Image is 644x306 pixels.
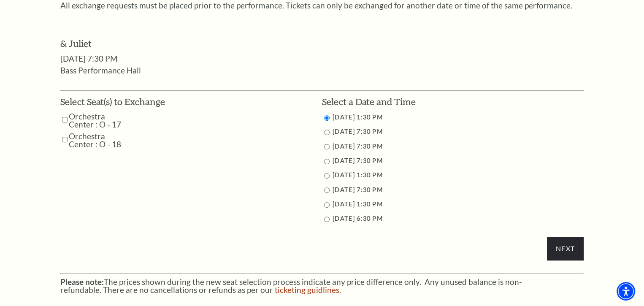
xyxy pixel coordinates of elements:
[333,186,382,193] label: [DATE] 7:30 PM
[333,114,382,121] label: [DATE] 1:30 PM
[69,112,130,128] label: Orchestra Center : O - 17
[333,157,382,164] label: [DATE] 7:30 PM
[333,171,382,179] label: [DATE] 1:30 PM
[60,277,104,287] strong: Please note:
[60,54,117,63] span: [DATE] 7:30 PM
[60,65,141,75] span: Bass Performance Hall
[60,1,584,9] p: All exchange requests must be placed prior to the performance. Tickets can only be exchanged for ...
[333,200,382,208] label: [DATE] 1:30 PM
[275,285,339,295] a: ticketing guidlines - open in a new tab
[333,215,382,222] label: [DATE] 6:30 PM
[324,159,330,164] input: 11/14/2025 7:30 PM
[62,132,68,147] input: Orchestra Center : O - 18
[62,112,68,127] input: Orchestra Center : O - 17
[324,187,330,193] input: 11/15/2025 7:30 PM
[333,128,382,135] label: [DATE] 7:30 PM
[324,173,330,179] input: 11/15/2025 1:30 PM
[617,282,635,301] div: Accessibility Menu
[547,237,584,260] input: Submit button
[333,143,382,150] label: [DATE] 7:30 PM
[324,144,330,149] input: 11/13/2025 7:30 PM
[324,115,330,121] input: 11/13/2025 1:30 PM
[324,202,330,208] input: 11/16/2025 1:30 PM
[324,130,330,135] input: 11/12/2025 7:30 PM
[60,278,584,294] p: The prices shown during the new seat selection process indicate any price difference only. Any un...
[69,132,130,148] label: Orchestra Center : O - 18
[322,95,584,108] h3: Select a Date and Time
[60,37,584,50] h3: & Juliet
[324,217,330,222] input: 11/16/2025 6:30 PM
[60,95,165,108] h3: Select Seat(s) to Exchange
